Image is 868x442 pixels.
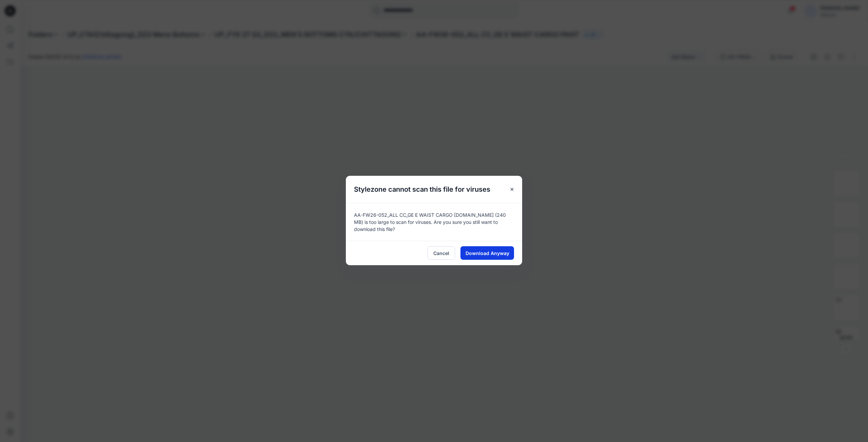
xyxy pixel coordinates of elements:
span: Download Anyway [466,250,509,257]
div: AA-FW26-052_ALL CC_GE E WAIST CARGO [DOMAIN_NAME] (240 MB) is too large to scan for viruses. Are ... [346,203,522,241]
button: Cancel [428,246,455,260]
h5: Stylezone cannot scan this file for viruses [346,176,498,203]
button: Close [506,183,518,195]
button: Download Anyway [460,246,514,260]
span: Cancel [433,250,449,257]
